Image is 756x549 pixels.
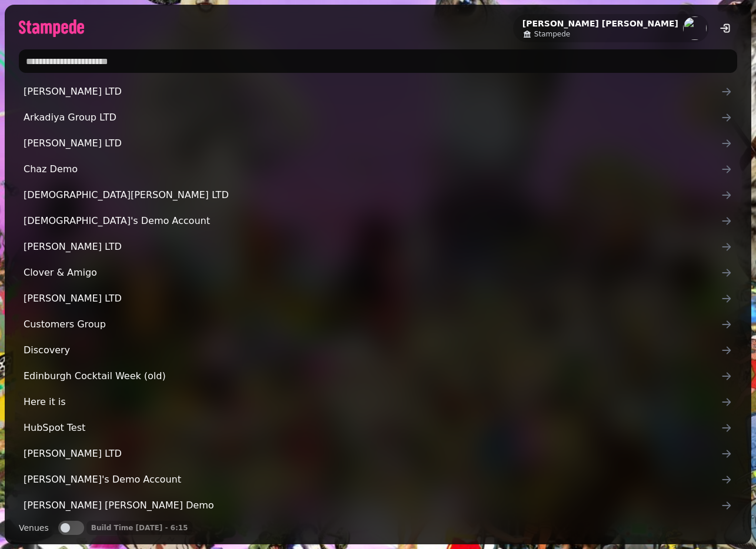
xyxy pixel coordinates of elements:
a: [PERSON_NAME] LTD [19,287,737,310]
span: Customers Group [24,317,721,332]
span: HubSpot Test [24,421,721,435]
span: [DEMOGRAPHIC_DATA]'s Demo Account [24,214,721,228]
span: Discovery [24,343,721,357]
span: Here it is [24,395,721,409]
span: [DEMOGRAPHIC_DATA][PERSON_NAME] LTD [24,188,721,202]
a: [PERSON_NAME] LTD [19,132,737,155]
span: [PERSON_NAME] LTD [24,447,721,461]
span: [PERSON_NAME] LTD [24,85,721,99]
h2: [PERSON_NAME] [PERSON_NAME] [522,18,678,29]
a: Chaz Demo [19,158,737,181]
span: Clover & Amigo [24,266,721,280]
img: aHR0cHM6Ly93d3cuZ3JhdmF0YXIuY29tL2F2YXRhci8zYWEzMTY2MDY5MWFiMDkzMmY1NGZmZDIxOTgyMjE4YT9zPTE1MCZkP... [683,16,707,40]
button: logout [714,16,737,40]
span: [PERSON_NAME] LTD [24,292,721,306]
span: Chaz Demo [24,162,721,176]
a: [PERSON_NAME]'s Demo Account [19,468,737,491]
a: HubSpot Test [19,416,737,440]
a: [PERSON_NAME] LTD [19,235,737,259]
a: Customers Group [19,313,737,336]
a: [PERSON_NAME] [PERSON_NAME] Demo [19,494,737,517]
span: Arkadiya Group LTD [24,111,721,125]
a: Clover & Amigo [19,261,737,284]
a: Stampede [522,29,678,39]
a: [DEMOGRAPHIC_DATA]'s Demo Account [19,209,737,233]
a: Arkadiya Group LTD [19,106,737,129]
p: Build Time [DATE] - 6:15 [91,523,188,533]
label: Venues [19,521,49,535]
a: Discovery [19,339,737,362]
a: [DEMOGRAPHIC_DATA][PERSON_NAME] LTD [19,183,737,207]
span: [PERSON_NAME] LTD [24,136,721,150]
span: Stampede [534,29,570,39]
img: logo [19,19,84,37]
span: [PERSON_NAME] [PERSON_NAME] Demo [24,498,721,513]
span: Edinburgh Cocktail Week (old) [24,369,721,383]
a: [PERSON_NAME] LTD [19,442,737,466]
span: [PERSON_NAME]'s Demo Account [24,473,721,487]
a: [PERSON_NAME] LTD [19,80,737,103]
span: [PERSON_NAME] LTD [24,240,721,254]
a: Edinburgh Cocktail Week (old) [19,364,737,388]
a: Here it is [19,390,737,414]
